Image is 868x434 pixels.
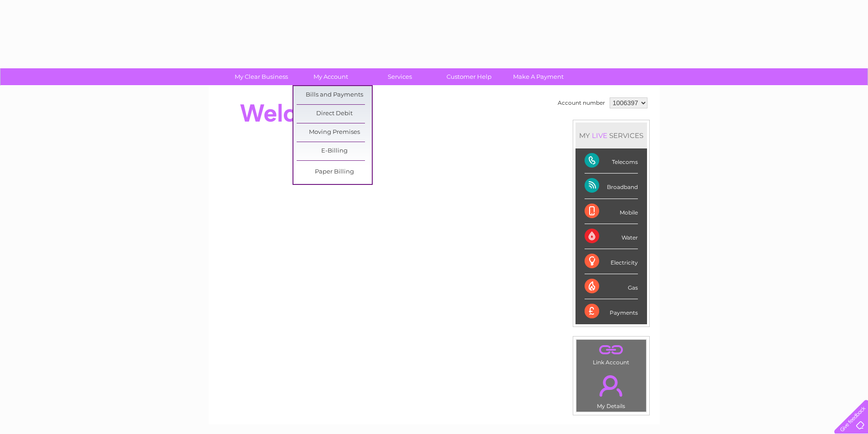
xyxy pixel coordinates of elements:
a: Make A Payment [501,68,576,85]
td: Link Account [576,339,647,368]
div: Electricity [585,249,638,274]
div: Broadband [585,174,638,199]
a: . [579,342,644,358]
div: MY SERVICES [575,123,647,148]
div: Telecoms [585,148,638,174]
a: Paper Billing [297,163,372,181]
a: Services [362,68,437,85]
div: Payments [585,299,638,324]
a: E-Billing [297,142,372,160]
td: My Details [576,368,647,412]
div: Mobile [585,199,638,224]
td: Account number [555,95,607,111]
a: Bills and Payments [297,86,372,104]
a: Customer Help [431,68,507,85]
a: Moving Premises [297,123,372,142]
a: My Account [293,68,368,85]
a: My Clear Business [224,68,299,85]
a: . [579,370,644,402]
div: LIVE [590,131,609,140]
div: Water [585,224,638,249]
div: Gas [585,274,638,299]
a: Direct Debit [297,105,372,123]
